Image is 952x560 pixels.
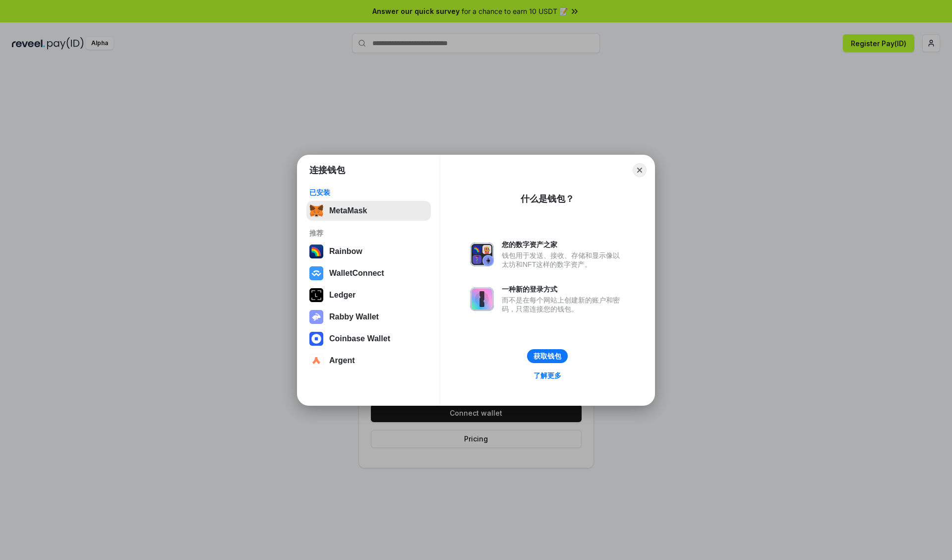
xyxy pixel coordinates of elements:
[470,243,494,266] img: svg+xml,%3Csvg%20xmlns%3D%22http%3A%2F%2Fwww.w3.org%2F2000%2Fsvg%22%20fill%3D%22none%22%20viewBox...
[329,269,384,278] div: WalletConnect
[633,163,647,177] button: Close
[329,312,379,321] div: Rabby Wallet
[309,288,323,302] img: svg+xml,%3Csvg%20xmlns%3D%22http%3A%2F%2Fwww.w3.org%2F2000%2Fsvg%22%20width%3D%2228%22%20height%3...
[329,291,356,300] div: Ledger
[309,332,323,346] img: svg+xml,%3Csvg%20width%3D%2228%22%20height%3D%2228%22%20viewBox%3D%220%200%2028%2028%22%20fill%3D...
[309,354,323,368] img: svg+xml,%3Csvg%20width%3D%2228%22%20height%3D%2228%22%20viewBox%3D%220%200%2028%2028%22%20fill%3D...
[502,251,625,269] div: 钱包用于发送、接收、存储和显示像以太坊和NFT这样的数字资产。
[309,188,428,197] div: 已安装
[309,310,323,324] img: svg+xml,%3Csvg%20xmlns%3D%22http%3A%2F%2Fwww.w3.org%2F2000%2Fsvg%22%20fill%3D%22none%22%20viewBox...
[309,164,345,176] h1: 连接钱包
[329,206,367,215] div: MetaMask
[527,349,568,363] button: 获取钱包
[534,371,561,380] div: 了解更多
[306,242,431,261] button: Rainbow
[329,356,355,365] div: Argent
[470,287,494,311] img: svg+xml,%3Csvg%20xmlns%3D%22http%3A%2F%2Fwww.w3.org%2F2000%2Fsvg%22%20fill%3D%22none%22%20viewBox...
[306,263,431,283] button: WalletConnect
[502,285,625,294] div: 一种新的登录方式
[306,329,431,349] button: Coinbase Wallet
[502,296,625,313] div: 而不是在每个网站上创建新的账户和密码，只需连接您的钱包。
[306,307,431,327] button: Rabby Wallet
[306,351,431,371] button: Argent
[309,245,323,258] img: svg+xml,%3Csvg%20width%3D%22120%22%20height%3D%22120%22%20viewBox%3D%220%200%20120%20120%22%20fil...
[309,266,323,280] img: svg+xml,%3Csvg%20width%3D%2228%22%20height%3D%2228%22%20viewBox%3D%220%200%2028%2028%22%20fill%3D...
[309,229,428,238] div: 推荐
[329,247,362,256] div: Rainbow
[329,334,390,343] div: Coinbase Wallet
[306,201,431,221] button: MetaMask
[534,352,561,361] div: 获取钱包
[502,240,625,249] div: 您的数字资产之家
[528,369,567,382] a: 了解更多
[521,193,574,205] div: 什么是钱包？
[306,285,431,305] button: Ledger
[309,204,323,218] img: svg+xml,%3Csvg%20fill%3D%22none%22%20height%3D%2233%22%20viewBox%3D%220%200%2035%2033%22%20width%...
